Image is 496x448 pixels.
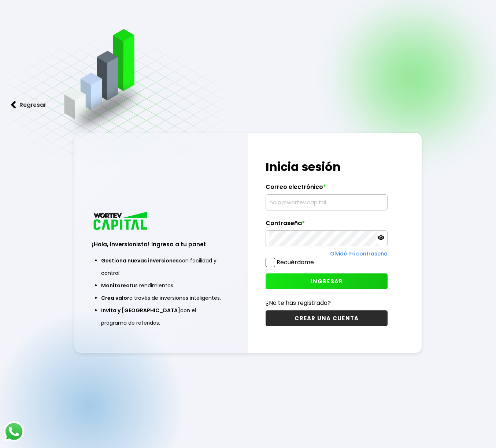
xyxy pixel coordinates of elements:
[92,240,230,249] h3: ¡Hola, inversionista! Ingresa a tu panel:
[266,183,388,194] label: Correo electrónico
[101,304,221,329] li: con el programa de referidos.
[269,195,384,210] input: hola@wortev.capital
[310,277,343,285] span: INGRESAR
[11,101,16,109] img: flecha izquierda
[101,279,221,292] li: tus rendimientos.
[266,158,388,176] h1: Inicia sesión
[101,294,129,302] span: Crea valor
[101,282,130,289] span: Monitorea
[266,220,388,231] label: Contraseña
[101,292,221,304] li: a través de inversiones inteligentes.
[101,307,180,314] span: Invita y [GEOGRAPHIC_DATA]
[4,421,24,442] img: logos_whatsapp-icon.242b2217.svg
[266,298,388,307] p: ¿No te has registrado?
[266,298,388,326] a: ¿No te has registrado?CREAR UNA CUENTA
[277,258,314,266] label: Recuérdame
[92,211,150,232] img: logo_wortev_capital
[101,257,179,264] span: Gestiona nuevas inversiones
[101,254,221,279] li: con facilidad y control.
[266,310,388,326] button: CREAR UNA CUENTA
[266,273,388,289] button: INGRESAR
[330,250,388,257] a: Olvidé mi contraseña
